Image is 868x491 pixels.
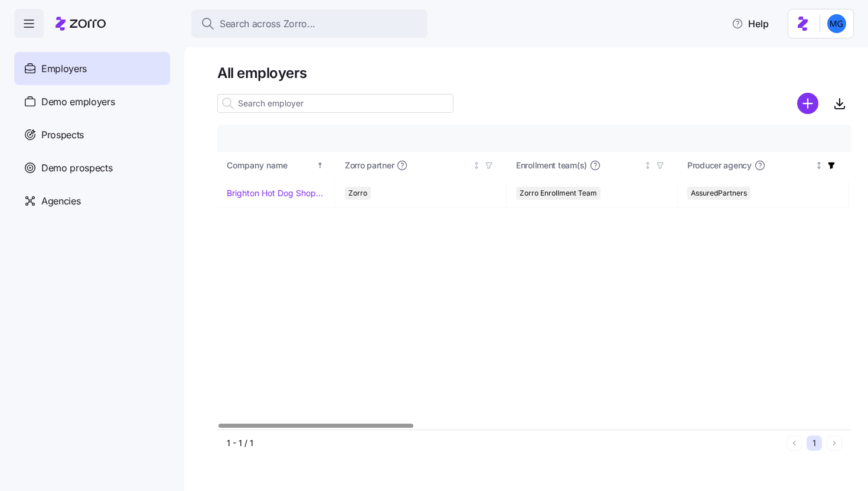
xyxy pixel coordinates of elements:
button: Previous page [787,435,802,451]
span: Zorro Enrollment Team [520,187,597,200]
th: Enrollment team(s)Not sorted [507,152,678,179]
span: Agencies [41,194,80,209]
a: Agencies [14,184,170,217]
span: Zorro [348,187,367,200]
span: AssuredPartners [691,187,747,200]
a: Demo prospects [14,151,170,184]
svg: add icon [797,93,818,114]
img: 61c362f0e1d336c60eacb74ec9823875 [827,14,846,33]
div: Company name [227,159,314,172]
div: Not sorted [815,161,823,170]
div: Sorted ascending [316,161,324,170]
span: Prospects [41,128,84,142]
th: Producer agencyNot sorted [678,152,849,179]
button: Search across Zorro... [191,9,428,38]
button: Help [722,12,778,35]
div: Not sorted [644,161,652,170]
a: Employers [14,52,170,85]
th: Zorro partnerNot sorted [335,152,507,179]
a: Demo employers [14,85,170,118]
div: 1 - 1 / 1 [227,437,782,449]
span: Demo employers [41,95,115,109]
a: Brighton Hot Dog Shoppe [227,187,325,199]
span: Demo prospects [41,161,113,175]
button: 1 [807,435,822,451]
a: Prospects [14,118,170,151]
span: Help [732,17,769,31]
th: Company nameSorted ascending [217,152,335,179]
h1: All employers [217,64,851,82]
input: Search employer [217,94,453,113]
span: Producer agency [687,160,752,171]
button: Next page [827,435,842,451]
span: Search across Zorro... [220,17,315,31]
span: Zorro partner [345,160,394,171]
span: Enrollment team(s) [516,160,587,171]
div: Not sorted [472,161,481,170]
span: Employers [41,61,87,76]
